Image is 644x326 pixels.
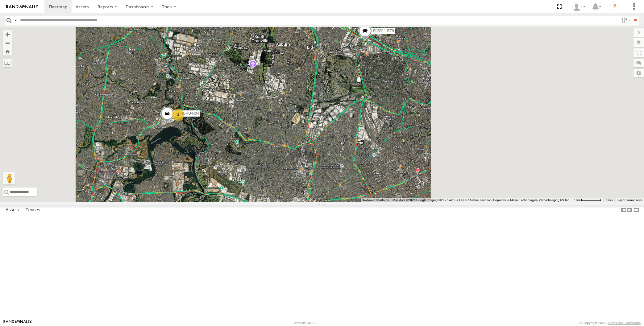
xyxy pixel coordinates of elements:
[634,69,644,77] label: Map Settings
[633,205,639,214] label: Hide Summary Table
[6,5,38,9] img: rand-logo.svg
[13,16,18,25] label: Search Query
[627,205,633,214] label: Dock Summary Table to the Right
[3,320,32,326] a: Visit our Website
[579,321,641,325] div: © Copyright 2025 -
[3,172,15,184] button: Drag Pegman onto the map to open Street View
[362,198,389,202] button: Keyboard shortcuts
[3,39,12,47] button: Zoom out
[3,47,12,56] button: Zoom Home
[294,321,317,325] div: Version: 306.00
[610,2,620,12] i: ?
[570,2,588,11] div: Quang MAC
[23,206,43,214] label: Fences
[606,199,613,201] a: Terms (opens in new tab)
[572,198,603,202] button: Map Scale: 1 km per 63 pixels
[2,206,22,214] label: Assets
[373,29,394,33] span: RJ5911-R79
[574,198,581,202] span: 1 km
[608,321,641,325] a: Terms and Conditions
[617,198,642,202] a: Report a map error
[619,16,632,25] label: Search Filter Options
[175,111,199,116] span: XSNDHU-R04
[621,205,627,214] label: Dock Summary Table to the Left
[172,109,184,121] div: 3
[3,59,12,67] label: Measure
[3,30,12,39] button: Zoom in
[393,198,570,202] span: Map data ©2025 Google Imagery ©2025 Airbus, CNES / Airbus, Landsat / Copernicus, Maxar Technologi...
